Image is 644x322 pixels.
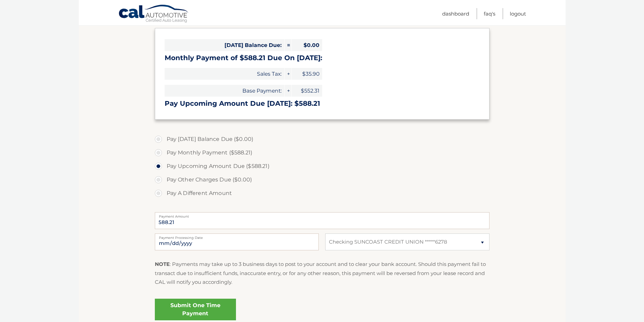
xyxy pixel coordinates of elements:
input: Payment Date [155,233,319,250]
span: = [285,39,291,51]
h3: Pay Upcoming Amount Due [DATE]: $588.21 [165,99,480,108]
a: Logout [510,8,526,19]
input: Payment Amount [155,212,490,229]
span: $552.31 [292,85,322,97]
span: + [285,68,291,80]
label: Pay A Different Amount [155,187,490,200]
label: Pay [DATE] Balance Due ($0.00) [155,132,490,146]
label: Pay Monthly Payment ($588.21) [155,146,490,159]
p: : Payments may take up to 3 business days to post to your account and to clear your bank account.... [155,260,490,287]
label: Pay Other Charges Due ($0.00) [155,173,490,187]
a: Submit One Time Payment [155,299,236,320]
a: Dashboard [442,8,469,19]
span: [DATE] Balance Due: [165,39,284,51]
span: Base Payment: [165,85,284,97]
a: FAQ's [484,8,495,19]
h3: Monthly Payment of $588.21 Due On [DATE]: [165,54,480,62]
span: $35.90 [292,68,322,80]
span: Sales Tax: [165,68,284,80]
label: Payment Processing Date [155,233,319,239]
a: Cal Automotive [118,4,189,24]
label: Pay Upcoming Amount Due ($588.21) [155,159,490,173]
label: Payment Amount [155,212,490,218]
span: + [285,85,291,97]
strong: NOTE [155,261,170,267]
span: $0.00 [292,39,322,51]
